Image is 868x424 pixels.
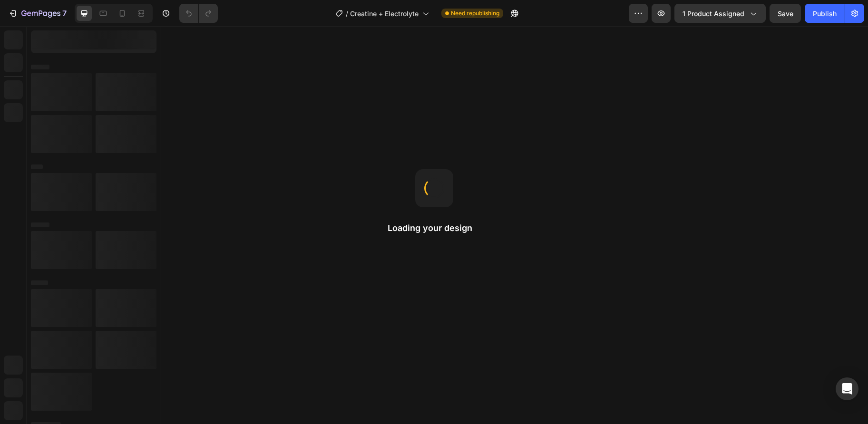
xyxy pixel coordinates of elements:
div: Undo/Redo [179,4,218,23]
button: 1 product assigned [674,4,766,23]
span: Creatine + Electrolyte [350,9,419,19]
button: Publish [805,4,845,23]
button: 7 [4,4,71,23]
span: Save [778,10,793,18]
div: Open Intercom Messenger [836,377,858,400]
h2: Loading your design [388,222,481,234]
button: Save [770,4,801,23]
span: 1 product assigned [683,9,744,19]
div: Publish [813,9,837,19]
span: / [346,9,348,19]
span: Need republishing [451,9,499,18]
p: 7 [62,8,67,19]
